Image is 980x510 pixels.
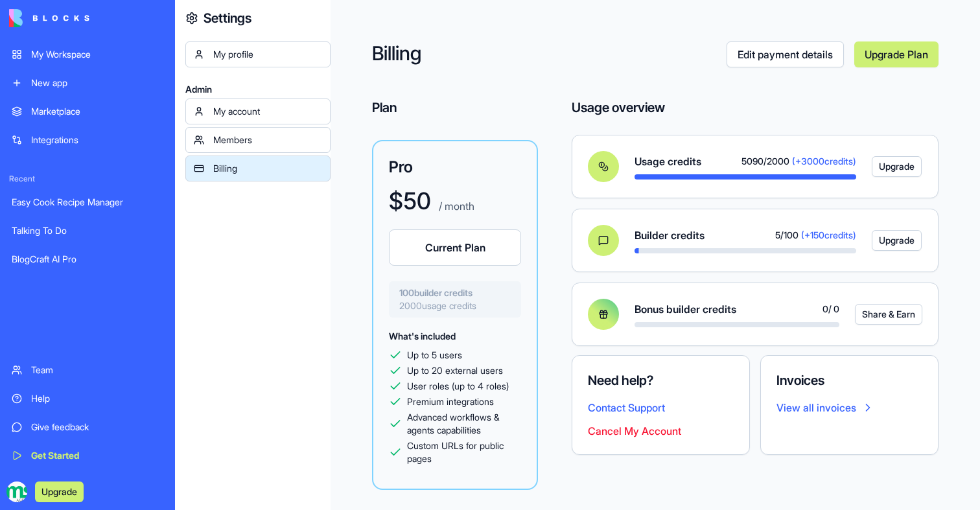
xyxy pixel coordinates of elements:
[4,218,171,244] a: Talking To Do
[31,421,163,434] div: Give feedback
[4,127,171,153] a: Integrations
[776,371,922,389] h4: Invoices
[213,105,322,118] div: My account
[389,157,521,178] h3: Pro
[872,156,922,177] button: Upgrade
[31,364,163,377] div: Team
[389,330,456,342] span: What's included
[407,349,462,362] span: Up to 5 users
[407,439,521,465] span: Custom URLs for public pages
[4,246,171,272] a: BlogCraft AI Pro
[4,99,171,124] a: Marketplace
[31,48,163,61] div: My Workspace
[185,41,331,67] a: My profile
[6,481,27,502] img: logo_transparent_kimjut.jpg
[399,286,511,299] span: 100 builder credits
[4,386,171,411] a: Help
[407,364,503,377] span: Up to 20 external users
[436,198,474,214] p: / month
[213,48,322,61] div: My profile
[727,41,844,67] a: Edit payment details
[4,174,171,184] span: Recent
[741,155,789,168] span: 5090 / 2000
[635,227,705,243] span: Builder credits
[855,304,922,325] button: Share & Earn
[185,99,331,124] a: My account
[4,357,171,383] a: Team
[872,230,922,251] button: Upgrade
[12,253,163,266] div: BlogCraft AI Pro
[389,229,521,266] button: Current Plan
[572,99,665,117] h4: Usage overview
[35,485,84,498] a: Upgrade
[854,41,939,67] a: Upgrade Plan
[776,400,922,415] a: View all invoices
[399,299,511,312] span: 2000 usage credits
[372,99,538,117] h4: Plan
[4,189,171,215] a: Easy Cook Recipe Manager
[12,224,163,237] div: Talking To Do
[588,423,681,439] button: Cancel My Account
[4,70,171,96] a: New app
[12,196,163,209] div: Easy Cook Recipe Manager
[213,133,322,146] div: Members
[185,83,331,96] span: Admin
[389,188,431,214] h1: $ 50
[31,133,163,146] div: Integrations
[213,162,322,175] div: Billing
[635,154,701,169] span: Usage credits
[204,9,251,27] h4: Settings
[31,392,163,405] div: Help
[9,9,89,27] img: logo
[372,140,538,490] a: Pro$50 / monthCurrent Plan100builder credits2000usage creditsWhat's includedUp to 5 usersUp to 20...
[185,156,331,181] a: Billing
[4,443,171,469] a: Get Started
[872,230,907,251] a: Upgrade
[407,411,521,437] span: Advanced workflows & agents capabilities
[588,371,734,389] h4: Need help?
[635,301,736,317] span: Bonus builder credits
[822,303,839,316] span: 0 / 0
[775,229,799,242] span: 5 / 100
[372,41,727,67] h2: Billing
[35,481,84,502] button: Upgrade
[31,76,163,89] div: New app
[31,449,163,462] div: Get Started
[792,155,856,168] span: (+ 3000 credits)
[31,105,163,118] div: Marketplace
[407,395,494,408] span: Premium integrations
[407,380,509,393] span: User roles (up to 4 roles)
[185,127,331,153] a: Members
[872,156,907,177] a: Upgrade
[4,414,171,440] a: Give feedback
[4,41,171,67] a: My Workspace
[801,229,856,242] span: (+ 150 credits)
[588,400,665,415] button: Contact Support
